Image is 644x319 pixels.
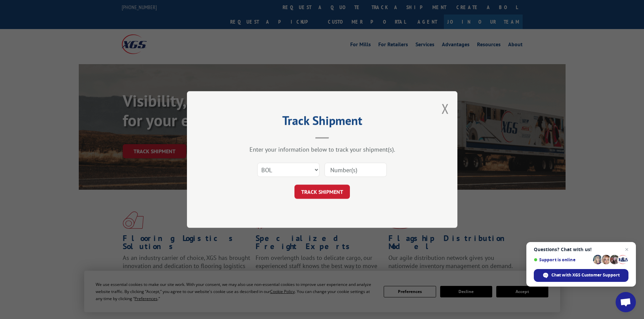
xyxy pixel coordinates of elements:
[294,185,350,199] button: TRACK SHIPMENT
[325,163,387,177] input: Number(s)
[551,272,620,278] span: Chat with XGS Customer Support
[534,247,628,252] span: Questions? Chat with us!
[534,269,628,282] div: Chat with XGS Customer Support
[221,116,424,129] h2: Track Shipment
[442,100,449,117] button: Close modal
[221,145,424,153] div: Enter your information below to track your shipment(s).
[623,245,631,254] span: Close chat
[534,257,591,262] span: Support is online
[616,292,636,312] div: Open chat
